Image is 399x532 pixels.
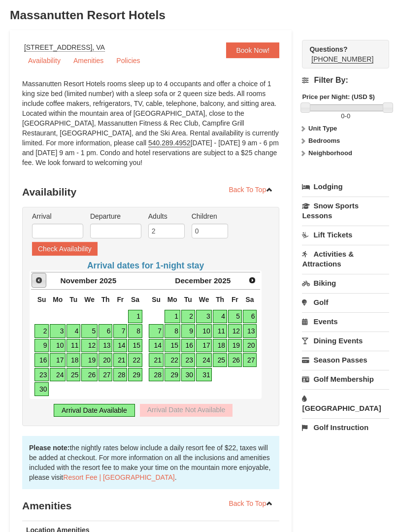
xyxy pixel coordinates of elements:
[152,296,161,303] span: Sunday
[228,324,242,338] a: 12
[245,273,259,287] a: Next
[110,53,146,68] a: Policies
[302,226,389,244] a: Lift Tickets
[213,353,227,367] a: 25
[128,324,142,338] a: 8
[99,324,112,338] a: 6
[32,211,83,221] label: Arrival
[30,261,262,270] h4: Arrival dates for 1-night stay
[35,276,43,284] span: Prev
[216,296,224,303] span: Thursday
[308,149,352,157] strong: Neighborhood
[22,53,66,68] a: Availability
[214,276,231,285] span: 2025
[196,368,212,382] a: 31
[29,444,69,452] strong: Please note:
[222,496,279,511] a: Back To Top
[243,310,257,324] a: 6
[243,339,257,353] a: 20
[181,310,195,324] a: 2
[10,5,389,25] h3: Massanutten Resort Hotels
[34,368,49,382] a: 23
[84,296,95,303] span: Wednesday
[199,296,209,303] span: Wednesday
[34,324,49,338] a: 2
[128,339,142,353] a: 15
[117,296,124,303] span: Friday
[165,324,180,338] a: 8
[302,389,389,417] a: [GEOGRAPHIC_DATA]
[81,324,98,338] a: 5
[113,324,127,338] a: 7
[34,339,49,353] a: 9
[347,112,350,120] span: 0
[165,339,180,353] a: 15
[99,339,112,353] a: 13
[302,111,389,121] label: -
[302,93,374,100] strong: Price per Night: (USD $)
[100,276,116,285] span: 2025
[50,368,66,382] a: 24
[246,296,254,303] span: Saturday
[309,45,347,53] strong: Questions?
[192,211,228,221] label: Children
[165,353,180,367] a: 22
[66,368,80,382] a: 25
[196,324,212,338] a: 10
[148,211,185,221] label: Adults
[90,211,141,221] label: Departure
[248,276,256,284] span: Next
[128,368,142,382] a: 29
[302,197,389,225] a: Snow Sports Lessons
[81,353,98,367] a: 19
[32,242,98,256] button: Check Availability
[22,496,279,516] h3: Amenities
[140,404,233,417] div: Arrival Date Not Available
[302,332,389,350] a: Dining Events
[228,339,242,353] a: 19
[181,368,195,382] a: 30
[184,296,192,303] span: Tuesday
[99,368,112,382] a: 27
[213,339,227,353] a: 18
[22,182,279,202] h3: Availability
[99,353,112,367] a: 20
[81,339,98,353] a: 12
[302,370,389,388] a: Golf Membership
[66,339,80,353] a: 11
[149,339,163,353] a: 14
[181,339,195,353] a: 16
[149,324,163,338] a: 7
[196,310,212,324] a: 3
[308,137,340,144] strong: Bedrooms
[34,382,49,396] a: 30
[181,353,195,367] a: 23
[37,296,46,303] span: Sunday
[149,353,163,367] a: 21
[308,125,337,132] strong: Unit Type
[165,310,180,324] a: 1
[22,436,279,489] div: the nightly rates below include a daily resort fee of $22, taxes will be added at checkout. For m...
[34,353,49,367] a: 16
[165,368,180,382] a: 29
[228,310,242,324] a: 5
[213,324,227,338] a: 11
[302,76,389,85] h4: Filter By:
[32,273,46,288] a: Prev
[67,53,109,68] a: Amenities
[196,353,212,367] a: 24
[302,245,389,273] a: Activities & Attractions
[228,353,242,367] a: 26
[222,182,279,197] a: Back To Top
[101,296,110,303] span: Thursday
[66,324,80,338] a: 4
[302,274,389,292] a: Biking
[128,310,142,324] a: 1
[226,42,279,58] a: Book Now!
[50,353,66,367] a: 17
[50,339,66,353] a: 10
[149,368,163,382] a: 28
[196,339,212,353] a: 17
[131,296,139,303] span: Saturday
[167,296,177,303] span: Monday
